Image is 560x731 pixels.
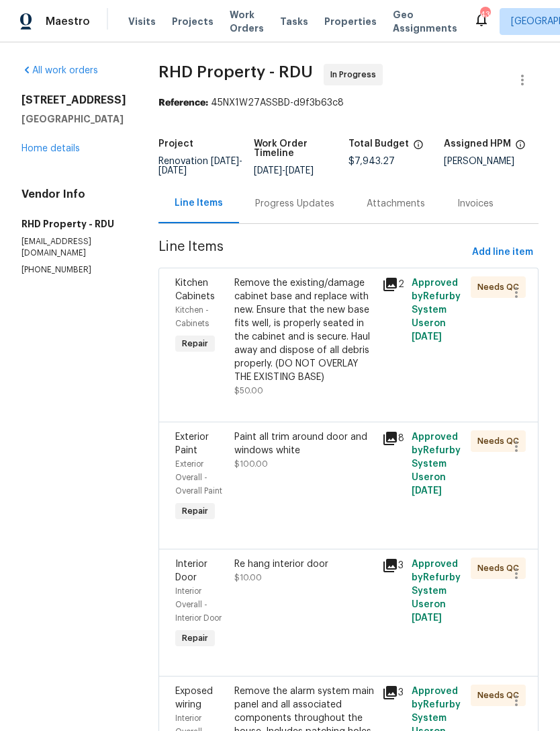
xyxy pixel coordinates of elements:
span: Renovation [158,157,242,176]
span: Interior Overall - Interior Door [175,587,222,622]
span: [DATE] [412,332,442,342]
div: Remove the existing/damage cabinet base and replace with new. Ensure that the new base fits well,... [234,276,374,384]
h5: Work Order Timeline [254,139,349,158]
div: 43 [480,8,489,22]
a: Home details [21,144,80,153]
span: Needs QC [477,434,524,448]
span: Projects [172,15,214,28]
span: Needs QC [477,689,524,702]
span: Work Orders [230,8,264,35]
span: [DATE] [158,166,187,176]
span: In Progress [330,68,381,81]
h4: Vendor Info [21,188,126,201]
span: $100.00 [234,460,268,468]
div: Re hang interior door [234,557,374,571]
span: [DATE] [285,166,314,176]
div: 45NX1W27ASSBD-d9f3b63c8 [158,96,539,110]
span: - [158,157,242,176]
span: Approved by Refurby System User on [412,278,461,342]
p: [EMAIL_ADDRESS][DOMAIN_NAME] [21,236,126,259]
b: Reference: [158,98,208,108]
h5: Project [158,139,193,149]
span: Kitchen Cabinets [175,278,215,301]
h5: Total Budget [348,139,409,149]
h5: Assigned HPM [444,139,511,149]
span: - [254,166,314,176]
span: RHD Property - RDU [158,64,313,80]
div: 8 [382,430,404,447]
span: Approved by Refurby System User on [412,560,461,623]
span: Exterior Overall - Overall Paint [175,460,222,495]
span: Repair [177,631,214,645]
span: [DATE] [412,486,442,496]
span: Exterior Paint [175,432,209,455]
div: 2 [382,276,404,293]
div: 3 [382,685,404,701]
div: [PERSON_NAME] [444,157,539,166]
span: The total cost of line items that have been proposed by Opendoor. This sum includes line items th... [413,139,424,157]
span: [DATE] [254,166,282,176]
span: The hpm assigned to this work order. [515,139,526,157]
span: Properties [324,15,377,28]
span: $10.00 [234,574,262,582]
span: Geo Assignments [393,8,457,35]
span: [DATE] [211,157,239,166]
span: Add line item [472,244,533,261]
span: Repair [177,337,214,350]
span: Visits [128,15,156,28]
a: All work orders [21,66,98,75]
div: Paint all trim around door and windows white [234,430,374,457]
span: [DATE] [412,613,442,623]
div: 3 [382,557,404,574]
div: Progress Updates [255,197,334,210]
button: Add line item [467,240,539,265]
span: $50.00 [234,387,263,395]
div: Invoices [457,197,494,210]
span: Exposed wiring [175,687,213,709]
span: Kitchen - Cabinets [175,306,209,328]
span: Tasks [280,17,308,26]
span: Maestro [46,15,90,28]
span: $7,943.27 [348,157,395,166]
p: [PHONE_NUMBER] [21,264,126,276]
span: Line Items [158,240,467,265]
span: Needs QC [477,280,524,294]
div: Attachments [367,197,425,210]
span: Repair [177,504,214,518]
h2: [STREET_ADDRESS] [21,93,126,107]
div: Line Items [175,196,223,210]
span: Approved by Refurby System User on [412,432,461,496]
h5: [GEOGRAPHIC_DATA] [21,112,126,126]
span: Interior Door [175,560,207,582]
span: Needs QC [477,562,524,575]
h5: RHD Property - RDU [21,217,126,231]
